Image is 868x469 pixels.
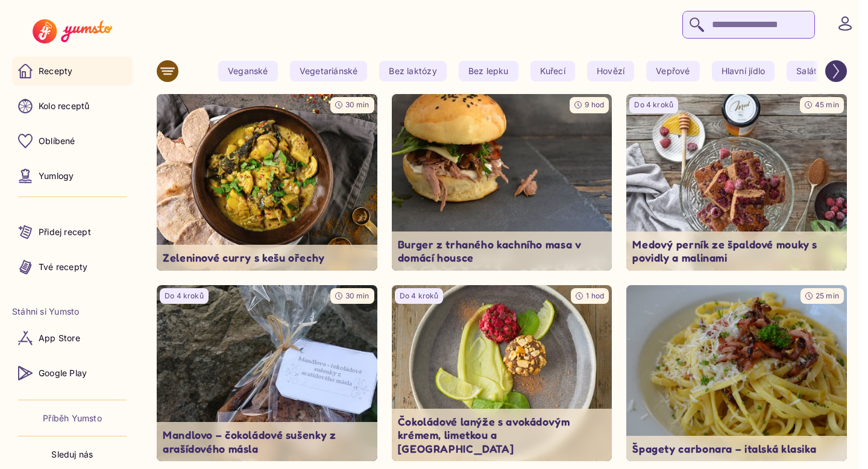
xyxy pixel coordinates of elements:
[815,100,839,109] span: 45 min
[12,218,133,247] a: Přidej recept
[646,61,699,81] yumsto-tag: Vepřové
[345,100,370,109] span: 30 min
[12,253,133,282] a: Tvé recepty
[290,61,368,81] yumsto-tag: Vegetariánské
[379,61,446,81] yumsto-tag: Bez laktózy
[634,100,673,110] p: Do 4 kroků
[398,238,606,265] p: Burger z trhaného kachního masa v domácí housce
[12,306,133,318] li: Stáhni si Yumsto
[157,94,377,271] img: undefined
[43,412,102,424] a: Příběh Yumsto
[626,94,847,271] img: undefined
[39,226,91,238] p: Přidej recept
[626,285,847,462] a: undefined25 minŠpagety carbonara – italská klasika
[218,61,278,81] yumsto-tag: Veganské
[632,238,841,265] p: Medový perník ze špaldové mouky s povidly a malinami
[400,291,439,301] p: Do 4 kroků
[398,415,606,456] p: Čokoládové lanýže s avokádovým krémem, limetkou a [GEOGRAPHIC_DATA]
[392,285,612,462] img: undefined
[33,19,112,43] img: Yumsto logo
[157,285,377,462] img: undefined
[825,60,847,82] button: Scroll right
[12,57,133,86] a: Recepty
[587,61,634,81] yumsto-tag: Hovězí
[632,442,841,456] p: Špagety carbonara – italská klasika
[39,135,75,147] p: Oblíbené
[345,291,370,300] span: 30 min
[12,127,133,156] a: Oblíbené
[586,291,604,300] span: 1 hod
[12,359,133,388] a: Google Play
[712,61,775,81] yumsto-tag: Hlavní jídlo
[39,367,87,379] p: Google Play
[12,324,133,353] a: App Store
[165,291,204,301] p: Do 4 kroků
[39,170,74,182] p: Yumlogy
[392,94,612,271] img: undefined
[787,61,826,81] yumsto-tag: Salát
[163,428,371,455] p: Mandlovo – čokoládové sušenky z arašídového másla
[459,61,518,81] yumsto-tag: Bez lepku
[39,261,87,273] p: Tvé recepty
[392,285,612,462] a: undefinedDo 4 kroků1 hodČokoládové lanýže s avokádovým krémem, limetkou a [GEOGRAPHIC_DATA]
[12,162,133,190] a: Yumlogy
[585,100,604,109] span: 9 hod
[392,94,612,271] a: undefined9 hodBurger z trhaného kachního masa v domácí housce
[39,332,80,344] p: App Store
[626,285,847,462] img: undefined
[157,94,377,271] a: undefined30 minZeleninové curry s kešu ořechy
[530,61,575,81] yumsto-tag: Kuřecí
[157,285,377,462] a: undefinedDo 4 kroků30 minMandlovo – čokoládové sušenky z arašídového másla
[626,94,847,271] a: undefinedDo 4 kroků45 minMedový perník ze špaldové mouky s povidly a malinami
[12,92,133,121] a: Kolo receptů
[51,449,93,461] p: Sleduj nás
[39,100,90,112] p: Kolo receptů
[816,291,839,300] span: 25 min
[163,251,371,265] p: Zeleninové curry s kešu ořechy
[39,65,72,77] p: Recepty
